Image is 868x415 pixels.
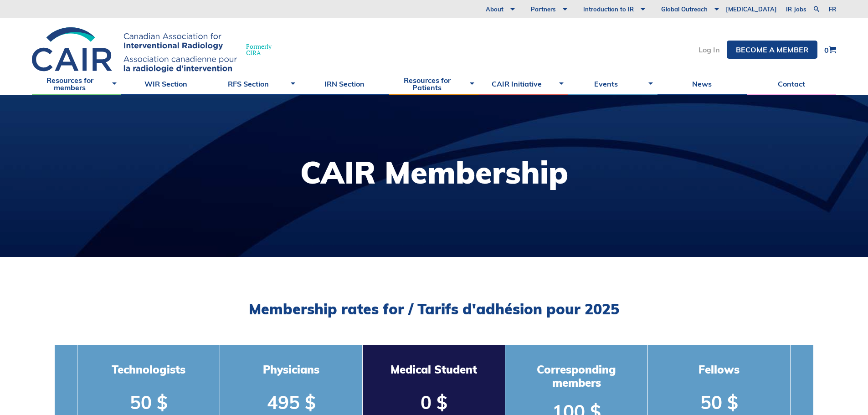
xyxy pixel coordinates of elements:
[699,46,720,53] a: Log In
[121,72,211,95] a: WIR Section
[32,72,121,95] a: Resources for members
[87,363,211,376] h3: Technologists
[211,72,300,95] a: RFS Section
[246,43,272,56] span: Formerly CIRA
[747,72,836,95] a: Contact
[300,157,568,188] h1: CAIR Membership
[32,27,281,72] a: FormerlyCIRA
[389,72,478,95] a: Resources for Patients
[657,72,747,95] a: News
[657,363,781,376] h3: Fellows
[657,389,781,415] p: 50 $
[32,27,237,72] img: CIRA
[727,41,817,59] a: Become a member
[55,300,813,318] h2: Membership rates for / Tarifs d'adhésion pour 2025
[372,389,496,415] p: 0 $
[229,363,353,376] h3: Physicians
[514,363,638,389] h3: Corresponding members
[372,363,496,376] h3: Medical Student
[87,389,211,415] p: 50 $
[229,389,353,415] p: 495 $
[479,72,568,95] a: CAIR Initiative
[568,72,657,95] a: Events
[824,46,836,54] a: 0
[829,6,836,12] a: fr
[300,72,389,95] a: IRN Section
